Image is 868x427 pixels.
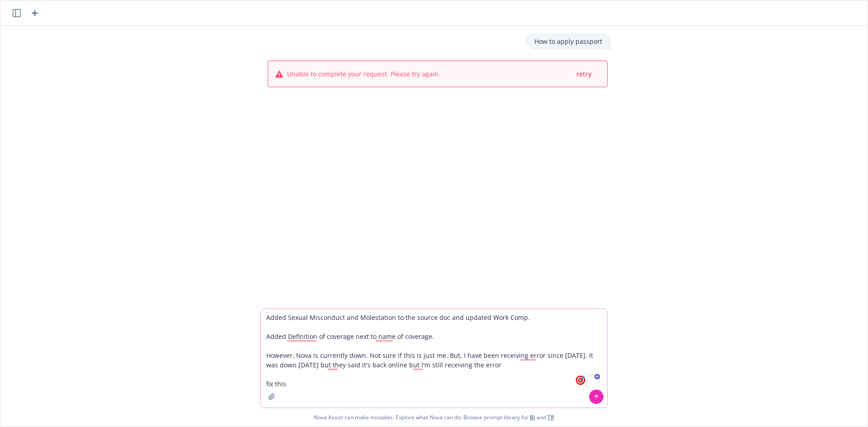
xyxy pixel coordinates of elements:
a: BI [530,413,535,421]
p: How to apply passport [534,37,602,46]
textarea: To enrich screen reader interactions, please activate Accessibility in Grammarly extension settings [261,309,607,408]
button: retry [576,68,593,80]
span: Nova Assist can make mistakes. Explore what Nova can do: Browse prompt library for and [314,408,554,427]
span: Unable to complete your request. Please try again. [287,69,440,79]
a: TR [547,413,554,421]
span: retry [576,70,592,78]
